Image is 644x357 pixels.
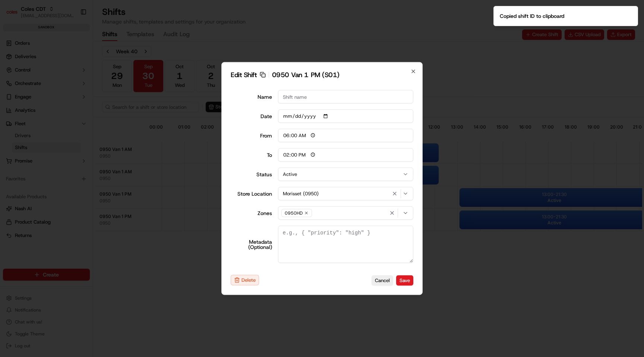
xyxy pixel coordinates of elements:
[4,105,60,119] a: 📗Knowledge Base
[231,191,272,196] label: Store Location
[231,94,272,99] label: Name
[19,48,134,56] input: Got a question? Start typing here...
[25,79,94,85] div: We're available if you need us!
[25,71,122,79] div: Start new chat
[74,126,90,132] span: Pylon
[7,71,21,85] img: 1736555255976-a54dd68f-1ca7-489b-9aae-adbdc363a1c4
[231,211,272,216] label: Zones
[63,109,69,115] div: 💻
[70,108,120,116] span: API Documentation
[7,109,13,115] div: 📗
[396,275,413,285] button: Save
[278,90,414,104] input: Shift name
[231,133,272,138] div: From
[283,190,319,197] span: Morisset (0950)
[231,114,272,119] label: Date
[60,105,123,119] a: 💻API Documentation
[7,30,136,42] p: Welcome 👋
[278,187,414,200] button: Morisset (0950)
[127,73,136,82] button: Start new chat
[231,275,259,285] button: Delete
[272,72,340,78] span: 0950 Van 1 PM (S01)
[231,239,272,250] label: Metadata (Optional)
[285,210,303,216] span: 0950HD
[278,206,414,220] button: 0950HD
[15,108,57,116] span: Knowledge Base
[278,226,414,263] textarea: { "loremip_dolo": "3992 Sit 54", "amet_conse_adip": "E98", "seddo_eiusmod_temp": "4579 Inc 8 UT",...
[372,275,393,285] button: Cancel
[500,12,564,20] div: Copied shift ID to clipboard
[231,72,413,78] h2: Edit Shift
[231,172,272,177] label: Status
[7,7,22,22] img: Nash
[231,152,272,158] div: To
[53,126,90,132] a: Powered byPylon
